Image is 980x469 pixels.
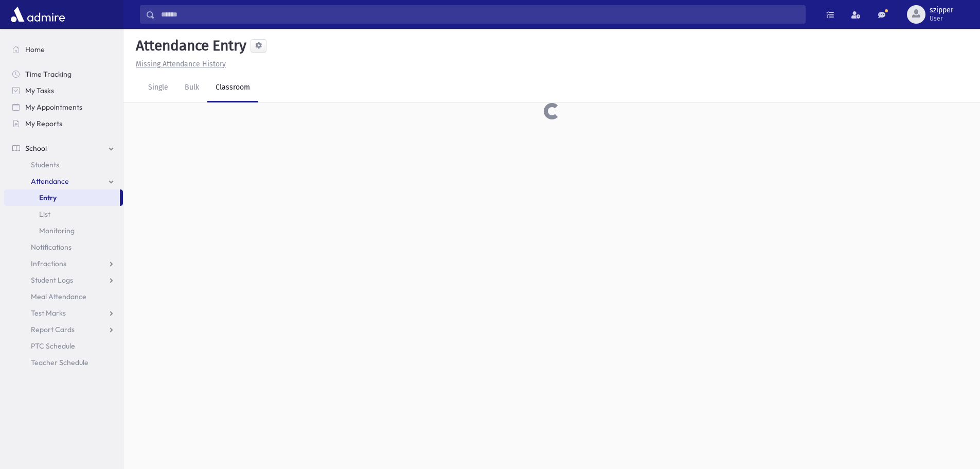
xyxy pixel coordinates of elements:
[4,173,123,189] a: Attendance
[25,102,82,112] span: My Appointments
[4,140,123,157] a: School
[4,255,123,272] a: Infractions
[25,119,62,128] span: My Reports
[31,242,72,252] span: Notifications
[31,341,75,351] span: PTC Schedule
[4,115,123,132] a: My Reports
[31,308,66,318] span: Test Marks
[4,157,123,173] a: Students
[31,358,88,367] span: Teacher Schedule
[4,82,123,99] a: My Tasks
[4,206,123,222] a: List
[31,259,66,268] span: Infractions
[25,86,54,95] span: My Tasks
[4,222,123,239] a: Monitoring
[8,4,67,25] img: AdmirePro
[930,6,953,14] span: szipper
[207,74,258,102] a: Classroom
[39,193,57,202] span: Entry
[4,189,120,206] a: Entry
[155,5,805,24] input: Search
[31,325,75,334] span: Report Cards
[31,160,59,169] span: Students
[4,321,123,338] a: Report Cards
[4,239,123,255] a: Notifications
[31,177,69,186] span: Attendance
[4,272,123,288] a: Student Logs
[132,60,226,68] a: Missing Attendance History
[39,226,75,235] span: Monitoring
[4,305,123,321] a: Test Marks
[4,354,123,371] a: Teacher Schedule
[25,70,72,79] span: Time Tracking
[4,288,123,305] a: Meal Attendance
[140,74,176,102] a: Single
[4,338,123,354] a: PTC Schedule
[132,37,246,55] h5: Attendance Entry
[4,41,123,58] a: Home
[31,275,73,285] span: Student Logs
[4,99,123,115] a: My Appointments
[136,60,226,68] u: Missing Attendance History
[25,45,45,54] span: Home
[25,144,47,153] span: School
[176,74,207,102] a: Bulk
[39,210,50,219] span: List
[930,14,953,23] span: User
[31,292,86,301] span: Meal Attendance
[4,66,123,82] a: Time Tracking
